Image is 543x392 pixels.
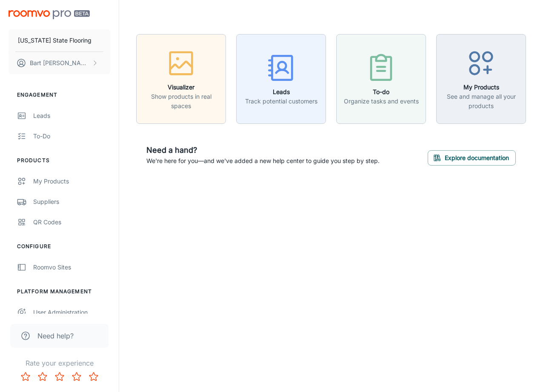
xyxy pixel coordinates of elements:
h6: To-do [344,87,419,97]
p: [US_STATE] State Flooring [18,36,91,45]
button: My ProductsSee and manage all your products [436,34,526,124]
a: To-doOrganize tasks and events [336,74,426,83]
a: My ProductsSee and manage all your products [436,74,526,83]
h6: My Products [442,83,520,92]
button: To-doOrganize tasks and events [336,34,426,124]
button: Bart [PERSON_NAME] [9,52,110,74]
p: Show products in real spaces [142,92,220,111]
div: Suppliers [33,197,110,206]
button: VisualizerShow products in real spaces [136,34,226,124]
a: LeadsTrack potential customers [236,74,326,83]
p: Track potential customers [245,97,317,106]
button: Explore documentation [428,150,516,166]
div: To-do [33,132,110,141]
button: LeadsTrack potential customers [236,34,326,124]
div: Leads [33,111,110,120]
p: Bart [PERSON_NAME] [30,58,90,68]
p: We're here for you—and we've added a new help center to guide you step by step. [146,156,380,166]
img: Roomvo PRO Beta [9,10,90,19]
p: Organize tasks and events [344,97,419,106]
h6: Need a hand? [146,144,380,156]
button: [US_STATE] State Flooring [9,29,110,52]
div: My Products [33,177,110,186]
h6: Leads [245,87,317,97]
p: See and manage all your products [442,92,520,111]
a: Explore documentation [428,153,516,161]
h6: Visualizer [142,83,220,92]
